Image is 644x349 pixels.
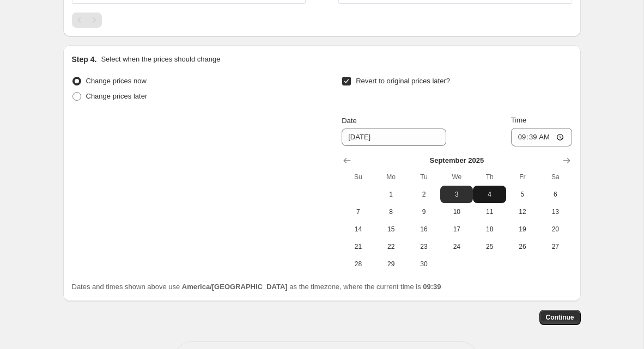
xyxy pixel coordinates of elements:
h2: Step 4. [72,54,97,65]
button: Sunday September 7 2025 [342,203,374,221]
span: 11 [477,207,501,216]
button: Saturday September 20 2025 [539,221,572,238]
nav: Pagination [72,13,102,28]
input: 12:00 [511,128,572,146]
span: Change prices later [86,92,148,100]
span: Date [342,117,356,125]
button: Tuesday September 16 2025 [408,221,440,238]
button: Sunday September 28 2025 [342,255,374,273]
span: We [445,173,469,181]
span: Mo [379,173,403,181]
span: 18 [477,225,501,234]
b: 09:39 [423,283,441,291]
span: 2 [412,190,436,199]
span: Fr [511,173,534,181]
span: Tu [412,173,436,181]
span: 13 [543,207,567,216]
button: Continue [539,310,581,325]
button: Tuesday September 2 2025 [408,186,440,203]
button: Saturday September 13 2025 [539,203,572,221]
th: Wednesday [440,168,473,186]
span: 24 [445,242,469,251]
th: Saturday [539,168,572,186]
span: Th [477,173,501,181]
span: 3 [445,190,469,199]
span: 22 [379,242,403,251]
span: 16 [412,225,436,234]
p: Select when the prices should change [101,54,220,65]
th: Monday [375,168,408,186]
button: Wednesday September 24 2025 [440,238,473,255]
span: 19 [511,225,534,234]
button: Wednesday September 17 2025 [440,221,473,238]
button: Wednesday September 10 2025 [440,203,473,221]
button: Sunday September 21 2025 [342,238,374,255]
span: 5 [511,190,534,199]
input: 8/27/2025 [342,128,446,146]
button: Friday September 5 2025 [506,186,539,203]
button: Friday September 19 2025 [506,221,539,238]
span: 21 [346,242,370,251]
button: Thursday September 25 2025 [473,238,506,255]
span: Dates and times shown above use as the timezone, where the current time is [72,283,441,291]
span: 10 [445,207,469,216]
span: 30 [412,260,436,268]
span: 15 [379,225,403,234]
span: 4 [477,190,501,199]
button: Monday September 8 2025 [375,203,408,221]
button: Monday September 1 2025 [375,186,408,203]
span: 29 [379,260,403,268]
b: America/[GEOGRAPHIC_DATA] [182,283,288,291]
span: 17 [445,225,469,234]
button: Tuesday September 9 2025 [408,203,440,221]
span: 12 [511,207,534,216]
button: Show previous month, August 2025 [339,153,355,168]
span: 28 [346,260,370,268]
th: Friday [506,168,539,186]
th: Sunday [342,168,374,186]
span: 25 [477,242,501,251]
button: Saturday September 6 2025 [539,186,572,203]
button: Tuesday September 23 2025 [408,238,440,255]
button: Tuesday September 30 2025 [408,255,440,273]
span: 6 [543,190,567,199]
button: Wednesday September 3 2025 [440,186,473,203]
span: Sa [543,173,567,181]
span: 23 [412,242,436,251]
button: Saturday September 27 2025 [539,238,572,255]
span: Revert to original prices later? [356,77,450,85]
span: 8 [379,207,403,216]
button: Monday September 22 2025 [375,238,408,255]
span: 26 [511,242,534,251]
span: Continue [546,313,574,322]
span: 20 [543,225,567,234]
span: 14 [346,225,370,234]
span: Time [511,116,526,124]
th: Thursday [473,168,506,186]
button: Friday September 26 2025 [506,238,539,255]
span: 27 [543,242,567,251]
button: Show next month, October 2025 [559,153,574,168]
span: Su [346,173,370,181]
th: Tuesday [408,168,440,186]
span: 7 [346,207,370,216]
button: Monday September 15 2025 [375,221,408,238]
button: Thursday September 18 2025 [473,221,506,238]
button: Monday September 29 2025 [375,255,408,273]
span: 1 [379,190,403,199]
button: Thursday September 4 2025 [473,186,506,203]
span: Change prices now [86,77,147,85]
span: 9 [412,207,436,216]
button: Friday September 12 2025 [506,203,539,221]
button: Thursday September 11 2025 [473,203,506,221]
button: Sunday September 14 2025 [342,221,374,238]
